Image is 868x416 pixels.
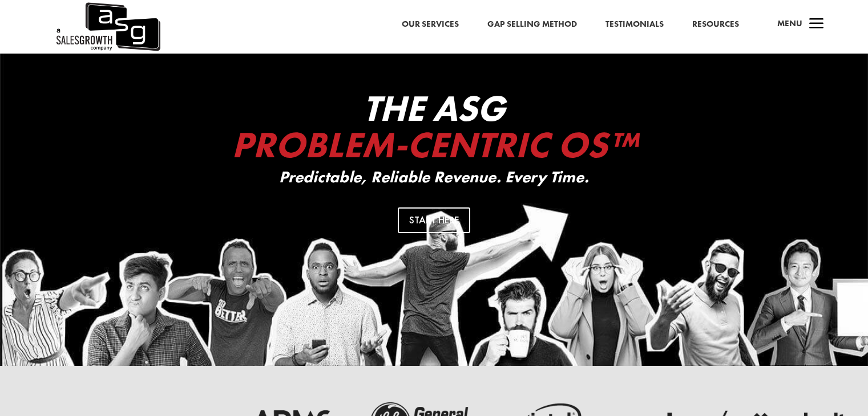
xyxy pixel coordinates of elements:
[805,13,828,36] span: a
[692,17,739,32] a: Resources
[487,17,577,32] a: Gap Selling Method
[206,90,663,169] h2: The ASG
[206,169,663,186] p: Predictable, Reliable Revenue. Every Time.
[398,207,470,233] a: Start Here
[605,17,664,32] a: Testimonials
[777,18,802,29] span: Menu
[232,121,637,168] span: Problem-Centric OS™
[402,17,459,32] a: Our Services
